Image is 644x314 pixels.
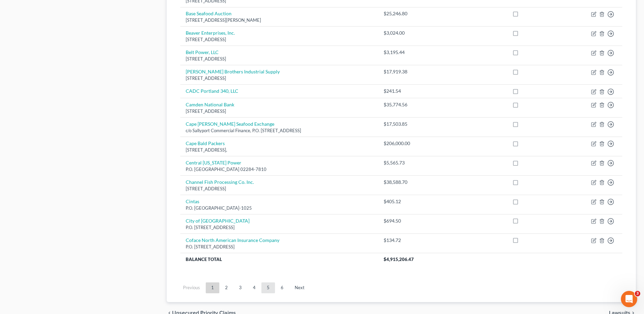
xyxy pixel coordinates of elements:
a: Camden National Bank [186,102,234,107]
a: 2 [220,282,233,293]
div: [STREET_ADDRESS][PERSON_NAME] [186,17,373,23]
div: [STREET_ADDRESS] [186,186,373,192]
a: Cape [PERSON_NAME] Seafood Exchange [186,121,274,127]
div: $3,024.00 [384,30,431,36]
span: $4,915,206.47 [384,257,414,262]
a: 6 [275,282,289,293]
div: $38,588.70 [384,179,431,186]
a: Next [289,282,310,293]
div: $25,246.80 [384,10,431,17]
div: P.O. [GEOGRAPHIC_DATA] 02284-7810 [186,166,373,173]
a: Central [US_STATE] Power [186,160,241,165]
iframe: Intercom live chat [621,291,637,307]
div: $17,919.38 [384,68,431,75]
a: Belt Power, LLC [186,49,219,55]
div: c/o Sallyport Commercial Finance, P.O. [STREET_ADDRESS] [186,127,373,134]
div: $241.54 [384,88,431,94]
div: P.O. [GEOGRAPHIC_DATA]-1025 [186,205,373,211]
div: [STREET_ADDRESS] [186,108,373,115]
div: P.O. [STREET_ADDRESS] [186,224,373,231]
div: $206,000.00 [384,140,431,147]
a: CADC Portland 340, LLC [186,88,238,94]
a: Channel Fish Processing Co. Inc. [186,179,254,185]
div: [STREET_ADDRESS] [186,36,373,43]
a: Coface North American Insurance Company [186,237,279,243]
a: Cintas [186,198,199,204]
div: P.O. [STREET_ADDRESS] [186,244,373,250]
div: $3,195.44 [384,49,431,56]
a: [PERSON_NAME] Brothers Industrial Supply [186,69,280,74]
div: [STREET_ADDRESS], [186,147,373,153]
div: $694.50 [384,217,431,224]
a: City of [GEOGRAPHIC_DATA] [186,218,250,224]
a: 3 [234,282,247,293]
a: Base Seafood Auction [186,11,232,16]
a: Beaver Enterprises, Inc. [186,30,235,36]
a: 4 [247,282,261,293]
span: 3 [635,291,640,296]
div: $17,503.85 [384,121,431,127]
div: $405.12 [384,198,431,205]
th: Balance Total [180,253,378,265]
div: $5,565.73 [384,159,431,166]
a: 1 [206,282,219,293]
a: 5 [261,282,275,293]
a: Cape Bald Packers [186,140,225,146]
div: [STREET_ADDRESS] [186,75,373,82]
div: $35,774.56 [384,101,431,108]
div: [STREET_ADDRESS] [186,56,373,62]
div: $134.72 [384,237,431,244]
